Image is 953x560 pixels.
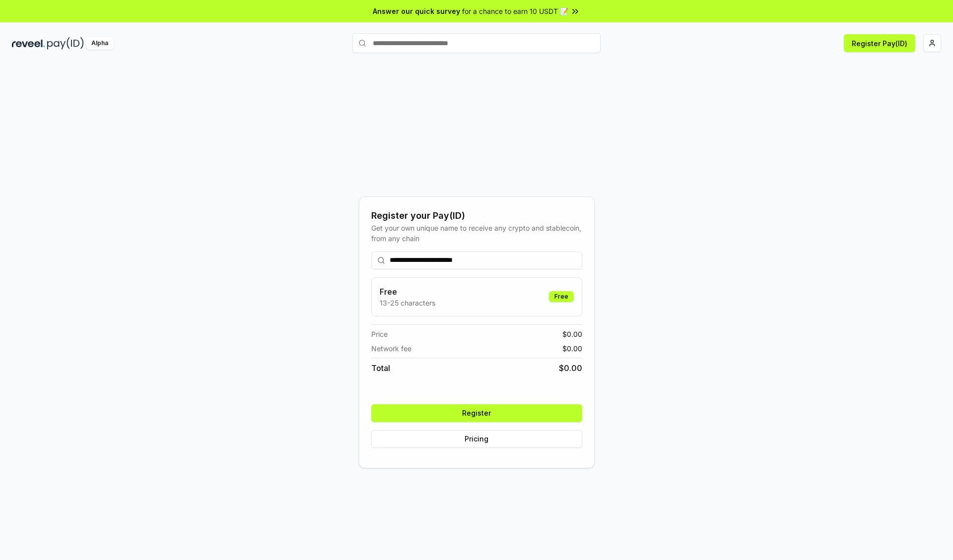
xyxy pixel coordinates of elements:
[47,37,84,50] img: pay_id
[12,37,45,50] img: reveel_dark
[562,343,582,354] span: $ 0.00
[549,291,574,302] div: Free
[373,6,460,16] span: Answer our quick survey
[371,404,582,422] button: Register
[371,223,582,244] div: Get your own unique name to receive any crypto and stablecoin, from any chain
[562,329,582,339] span: $ 0.00
[462,6,568,16] span: for a chance to earn 10 USDT 📝
[380,298,435,308] p: 13-25 characters
[844,34,915,52] button: Register Pay(ID)
[371,430,582,448] button: Pricing
[371,329,388,339] span: Price
[86,37,114,50] div: Alpha
[371,362,390,374] span: Total
[371,343,411,354] span: Network fee
[371,209,582,223] div: Register your Pay(ID)
[559,362,582,374] span: $ 0.00
[380,286,435,298] h3: Free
